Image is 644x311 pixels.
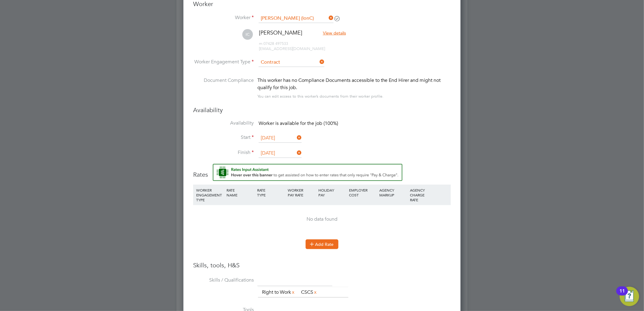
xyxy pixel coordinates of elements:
[306,239,338,249] button: Add Rate
[378,185,409,200] div: AGENCY MARKUP
[408,185,429,205] div: AGENCY CHARGE RATE
[323,30,346,36] span: View details
[193,120,254,126] label: Availability
[286,185,317,200] div: WORKER PAY RATE
[199,216,445,222] div: No data found
[299,288,320,296] li: CSCS
[313,288,317,296] a: x
[225,185,256,200] div: RATE NAME
[259,46,325,51] span: [EMAIL_ADDRESS][DOMAIN_NAME]
[259,41,288,46] span: 07428 497533
[193,261,451,269] h3: Skills, tools, H&S
[291,288,295,296] a: x
[193,15,254,21] label: Worker
[259,29,302,36] span: [PERSON_NAME]
[259,58,324,67] input: Select one
[259,14,334,23] input: Search for...
[193,277,254,283] label: Skills / Qualifications
[259,41,263,46] span: m:
[259,149,302,158] input: Select one
[193,77,254,99] label: Document Compliance
[193,59,254,65] label: Worker Engagement Type
[619,291,625,299] div: 11
[193,164,451,179] h3: Rates
[242,29,253,40] span: IC
[259,120,338,126] span: Worker is available for the job (100%)
[620,287,639,306] button: Open Resource Center, 11 new notifications
[260,288,298,296] li: Right to Work
[193,134,254,141] label: Start
[193,106,451,114] h3: Availability
[195,185,225,205] div: WORKER ENGAGEMENT TYPE
[213,164,402,181] button: Rate Assistant
[256,185,286,200] div: RATE TYPE
[347,185,378,200] div: EMPLOYER COST
[257,77,451,91] div: This worker has no Compliance Documents accessible to the End Hirer and might not qualify for thi...
[259,134,302,143] input: Select one
[193,149,254,156] label: Finish
[257,93,384,100] div: You can edit access to this worker’s documents from their worker profile.
[317,185,347,200] div: HOLIDAY PAY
